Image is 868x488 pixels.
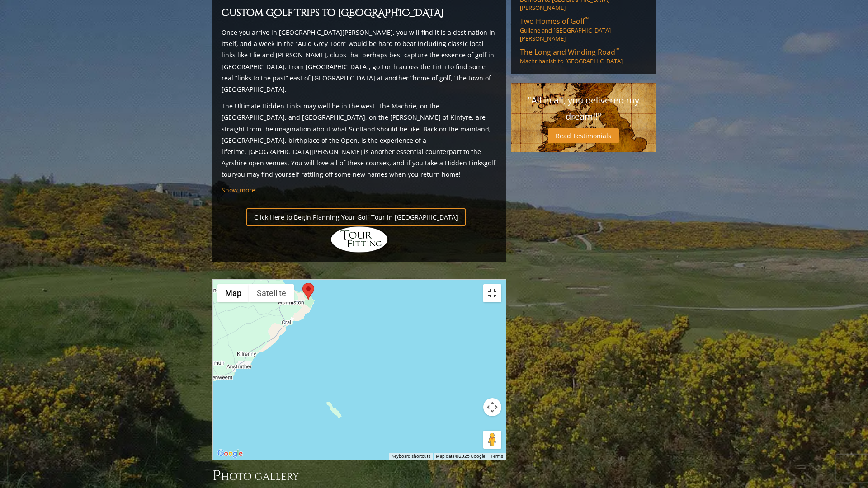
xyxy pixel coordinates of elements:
p: The Ultimate Hidden Links may well be in the west. The Machrie, on the [GEOGRAPHIC_DATA], and [GE... [222,100,497,180]
button: Map camera controls [483,398,501,416]
button: Drag Pegman onto the map to open Street View [483,431,501,449]
p: "All in all, you delivered my dream!!" [520,92,646,125]
span: The Long and Winding Road [520,47,619,57]
p: Once you arrive in [GEOGRAPHIC_DATA][PERSON_NAME], you will find it is a destination in itself, a... [222,27,497,95]
button: Show satellite imagery [249,284,294,302]
span: Two Homes of Golf [520,16,589,26]
h3: Photo Gallery [212,467,506,485]
sup: ™ [585,15,589,23]
a: Show more... [222,186,261,194]
a: The Long and Winding Road™Machrihanish to [GEOGRAPHIC_DATA] [520,47,646,65]
img: Google [215,448,245,460]
img: Hidden Links [330,226,389,253]
a: Click Here to Begin Planning Your Golf Tour in [GEOGRAPHIC_DATA] [246,208,466,226]
button: Keyboard shortcuts [392,453,430,460]
a: Read Testimonials [548,128,619,143]
a: Terms (opens in new tab) [491,454,503,459]
h2: Custom Golf Trips to [GEOGRAPHIC_DATA] [222,6,497,21]
sup: ™ [615,46,619,54]
span: Map data ©2025 Google [436,454,485,459]
button: Show street map [217,284,249,302]
a: Open this area in Google Maps (opens a new window) [215,448,245,460]
button: Toggle fullscreen view [483,284,501,302]
a: Two Homes of Golf™Gullane and [GEOGRAPHIC_DATA][PERSON_NAME] [520,16,646,42]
